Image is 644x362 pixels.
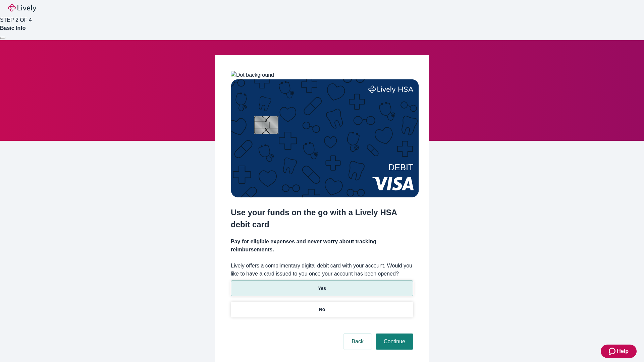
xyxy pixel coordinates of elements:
[231,79,419,197] img: Debit card
[343,334,372,350] button: Back
[231,262,413,278] label: Lively offers a complimentary digital debit card with your account. Would you like to have a card...
[601,345,637,358] button: Zendesk support iconHelp
[318,285,326,292] p: Yes
[231,206,413,231] h2: Use your funds on the go with a Lively HSA debit card
[319,306,325,313] p: No
[376,334,413,350] button: Continue
[609,347,617,355] svg: Zendesk support icon
[231,238,413,254] h4: Pay for eligible expenses and never worry about tracking reimbursements.
[231,281,413,296] button: Yes
[231,71,274,79] img: Dot background
[617,347,629,355] span: Help
[231,302,413,317] button: No
[8,4,36,12] img: Lively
